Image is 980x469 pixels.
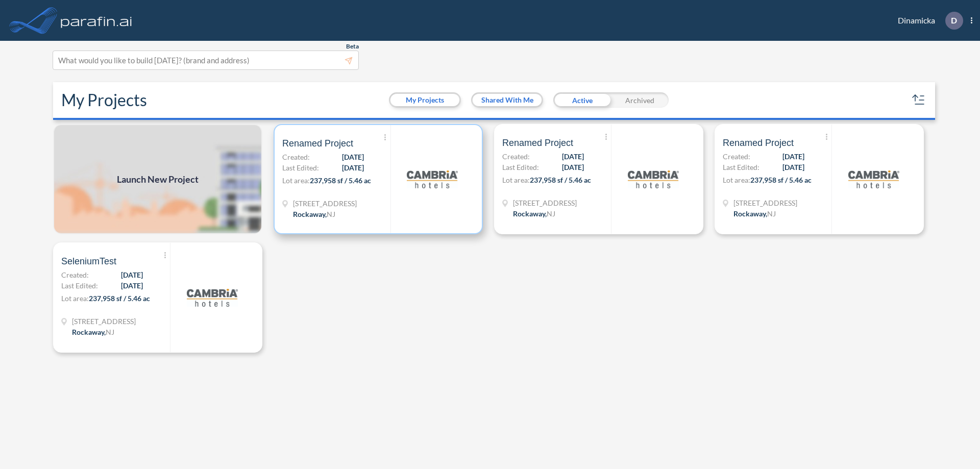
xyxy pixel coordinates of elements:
[502,176,530,184] span: Lot area:
[390,94,459,106] button: My Projects
[61,280,98,291] span: Last Edited:
[767,209,776,218] span: NJ
[61,255,116,267] span: SeleniumTest
[562,162,584,172] span: [DATE]
[733,209,767,218] span: Rockaway ,
[782,162,804,172] span: [DATE]
[72,328,106,336] span: Rockaway ,
[117,172,199,186] span: Launch New Project
[310,176,371,185] span: 237,958 sf / 5.46 ac
[951,16,957,25] p: D
[282,152,310,162] span: Created:
[733,198,797,208] span: 321 Mt Hope Ave
[72,327,114,337] div: Rockaway, NJ
[723,162,759,172] span: Last Edited:
[61,90,147,110] h2: My Projects
[723,151,750,162] span: Created:
[53,124,262,234] a: Launch New Project
[121,280,143,291] span: [DATE]
[293,210,327,218] span: Rockaway ,
[342,162,364,173] span: [DATE]
[547,209,555,218] span: NJ
[502,137,573,149] span: Renamed Project
[106,328,114,336] span: NJ
[121,269,143,280] span: [DATE]
[53,124,262,234] img: add
[293,209,335,219] div: Rockaway, NJ
[883,12,972,30] div: Dinamicka
[502,151,530,162] span: Created:
[513,208,555,219] div: Rockaway, NJ
[61,269,89,280] span: Created:
[282,176,310,185] span: Lot area:
[61,294,89,303] span: Lot area:
[293,198,357,209] span: 321 Mt Hope Ave
[59,10,134,31] img: logo
[628,154,679,205] img: logo
[513,209,547,218] span: Rockaway ,
[848,154,899,205] img: logo
[407,154,458,205] img: logo
[187,272,238,323] img: logo
[327,210,335,218] span: NJ
[911,92,927,108] button: sort
[723,176,750,184] span: Lot area:
[553,92,611,108] div: Active
[530,176,591,184] span: 237,958 sf / 5.46 ac
[750,176,812,184] span: 237,958 sf / 5.46 ac
[282,137,353,150] span: Renamed Project
[562,151,584,162] span: [DATE]
[723,137,794,149] span: Renamed Project
[72,316,136,327] span: 321 Mt Hope Ave
[282,162,319,173] span: Last Edited:
[513,198,577,208] span: 321 Mt Hope Ave
[502,162,539,172] span: Last Edited:
[346,42,359,51] span: Beta
[89,294,150,303] span: 237,958 sf / 5.46 ac
[342,152,364,162] span: [DATE]
[733,208,776,219] div: Rockaway, NJ
[782,151,804,162] span: [DATE]
[473,94,542,106] button: Shared With Me
[611,92,669,108] div: Archived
